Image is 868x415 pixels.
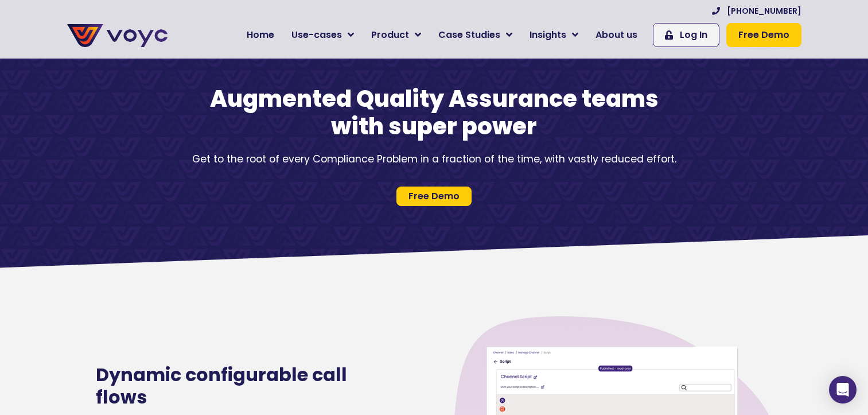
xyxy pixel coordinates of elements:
[396,187,472,206] a: Free Demo
[680,28,707,42] span: Log In
[530,28,566,42] span: Insights
[438,28,500,42] span: Case Studies
[238,24,283,46] a: Home
[408,192,460,201] span: Free Demo
[726,23,801,47] a: Free Demo
[521,24,587,46] a: Insights
[595,28,637,42] span: About us
[363,24,430,46] a: Product
[712,5,801,17] a: [PHONE_NUMBER]
[247,28,274,42] span: Home
[205,85,664,140] h1: Augmented Quality Assurance teams with super power
[176,152,692,166] p: Get to the root of every Compliance Problem in a fraction of the time, with vastly reduced effort.
[67,24,168,47] img: voyc-full-logo
[283,24,363,46] a: Use-cases
[727,5,801,17] span: [PHONE_NUMBER]
[291,28,342,42] span: Use-cases
[829,376,857,404] div: Open Intercom Messenger
[371,28,409,42] span: Product
[738,28,789,42] span: Free Demo
[587,24,646,46] a: About us
[653,23,719,47] a: Log In
[430,24,521,46] a: Case Studies
[96,364,400,408] h2: Dynamic configurable call flows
